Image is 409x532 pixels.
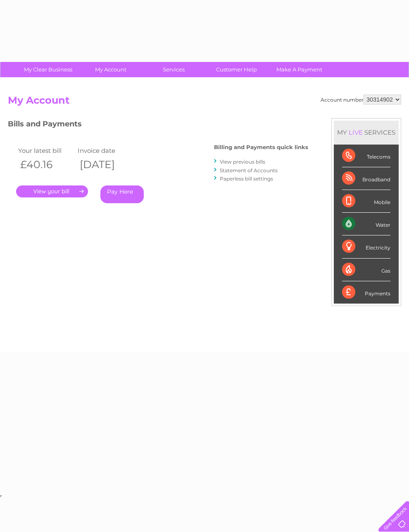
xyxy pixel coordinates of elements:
h4: Billing and Payments quick links [214,144,308,150]
a: Paperless bill settings [220,176,273,182]
div: LIVE [347,128,364,136]
div: Telecoms [342,145,390,167]
div: MY SERVICES [334,121,399,144]
h2: My Account [8,95,401,110]
div: Account number [321,95,401,104]
a: Services [140,62,208,77]
div: Water [342,213,390,235]
a: View previous bills [220,159,265,165]
th: £40.16 [16,156,76,173]
div: Payments [342,281,390,304]
td: Your latest bill [16,145,76,156]
div: Gas [342,259,390,281]
div: Broadband [342,167,390,190]
a: Make A Payment [265,62,333,77]
a: My Account [77,62,145,77]
td: Invoice date [76,145,135,156]
div: Mobile [342,190,390,213]
a: Statement of Accounts [220,167,278,173]
div: Electricity [342,235,390,258]
h3: Bills and Payments [8,118,308,133]
a: . [16,185,88,197]
a: Pay Here [100,185,144,203]
a: My Clear Business [14,62,82,77]
th: [DATE] [76,156,135,173]
a: Customer Help [202,62,271,77]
